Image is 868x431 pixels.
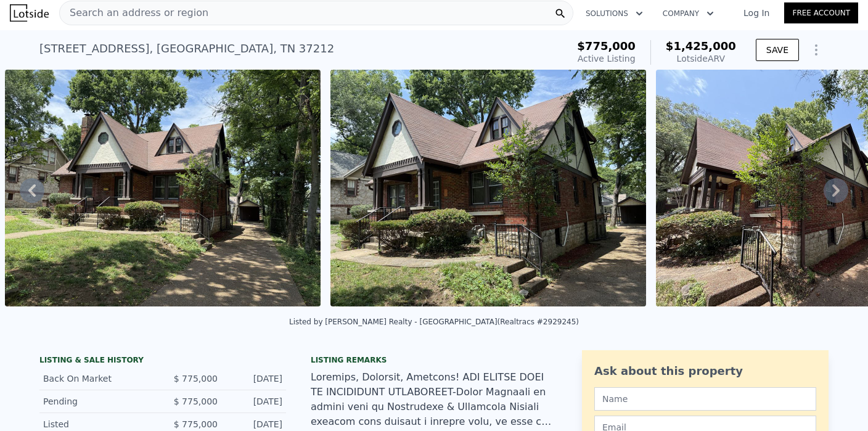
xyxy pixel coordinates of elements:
[578,54,636,64] span: Active Listing
[60,6,208,20] span: Search an address or region
[804,38,829,62] button: Show Options
[784,2,858,23] a: Free Account
[43,372,153,385] div: Back On Market
[289,318,579,326] div: Listed by [PERSON_NAME] Realty - [GEOGRAPHIC_DATA] (Realtracs #2929245)
[666,39,736,52] span: $1,425,000
[756,39,799,61] button: SAVE
[39,40,334,57] div: [STREET_ADDRESS] , [GEOGRAPHIC_DATA] , TN 37212
[311,355,557,365] div: Listing remarks
[729,7,784,19] a: Log In
[10,4,49,22] img: Lotside
[594,387,816,411] input: Name
[576,2,653,25] button: Solutions
[39,355,286,367] div: LISTING & SALE HISTORY
[594,363,816,380] div: Ask about this property
[43,395,153,408] div: Pending
[5,70,321,306] img: Sale: 166960142 Parcel: 92250731
[174,419,218,429] span: $ 775,000
[330,70,646,306] img: Sale: 166960142 Parcel: 92250731
[227,372,282,385] div: [DATE]
[227,418,282,430] div: [DATE]
[653,2,724,25] button: Company
[311,370,557,429] div: Loremips, Dolorsit, Ametcons! ADI ELITSE DOEI TE INCIDIDUNT UTLABOREET-Dolor Magnaali en admini v...
[227,395,282,408] div: [DATE]
[174,374,218,384] span: $ 775,000
[43,418,153,430] div: Listed
[174,396,218,406] span: $ 775,000
[577,39,636,52] span: $775,000
[666,52,736,65] div: Lotside ARV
